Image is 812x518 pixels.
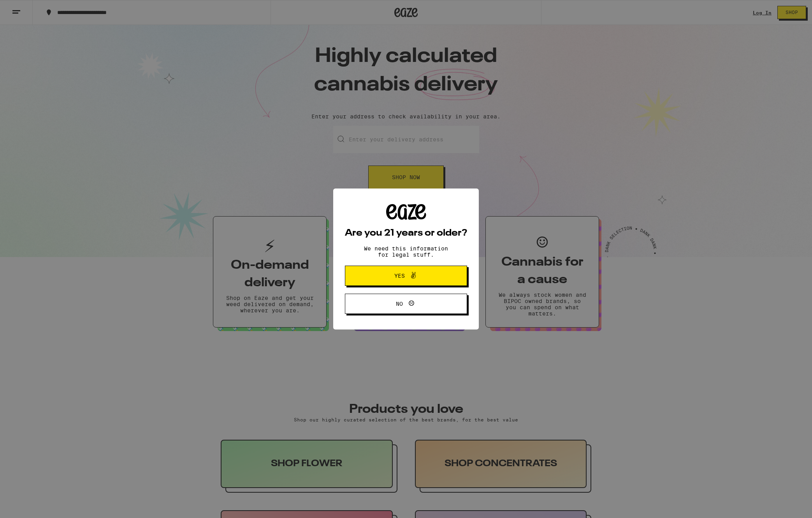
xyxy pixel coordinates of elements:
p: We need this information for legal stuff. [357,245,455,258]
button: No [345,294,467,314]
button: Yes [345,266,467,286]
span: Yes [394,273,405,278]
span: No [396,301,403,307]
h2: Are you 21 years or older? [345,229,467,238]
